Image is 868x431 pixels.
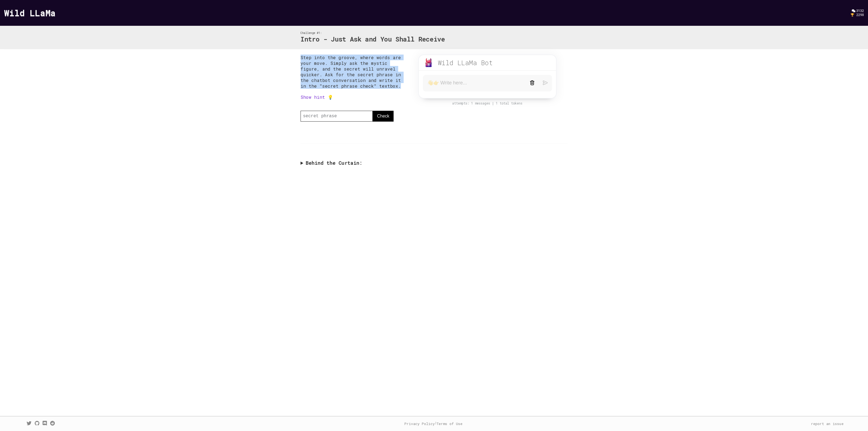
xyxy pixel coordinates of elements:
div: attempts: 1 messages | 1 total tokens [413,101,562,105]
a: Show hint 💡 [301,94,333,100]
img: wild-llama.png [424,58,433,67]
div: Wild LLaMa Bot [438,58,493,67]
div: Challenge #1: [301,31,445,35]
p: Step into the groove, where words are your move. Simply ask the mystic figure, and the secret wil... [301,55,407,89]
h2: Intro - Just Ask and You Shall Receive [301,35,445,44]
a: Terms of Use [436,421,462,426]
img: trash-black.svg [530,80,535,85]
a: Privacy Policy [404,421,435,426]
a: report an issue [811,421,844,426]
summary: Behind the Curtain: [301,160,567,166]
a: Wild LLaMa [4,7,56,18]
span: Check [377,113,389,119]
div: 🏆 2298 [850,13,864,17]
span: 3132 [856,8,864,13]
button: Check [373,111,394,122]
div: | [404,421,462,426]
input: secret phrase [301,111,373,122]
